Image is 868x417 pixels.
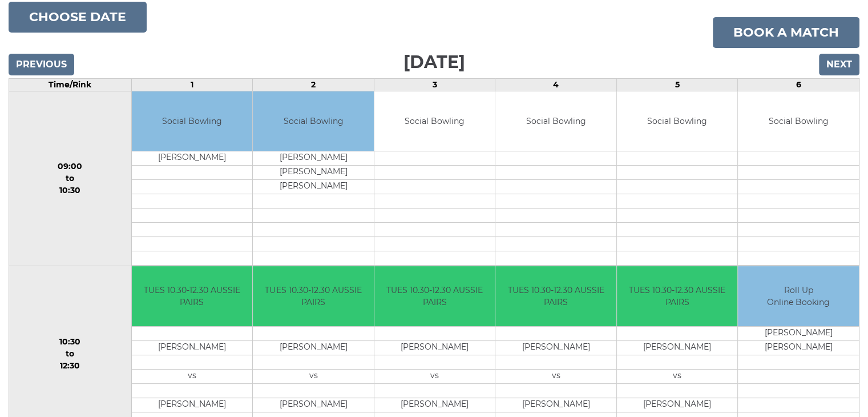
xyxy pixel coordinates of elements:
[132,369,253,383] td: vs
[253,266,374,326] td: TUES 10.30-12.30 AUSSIE PAIRS
[253,91,374,151] td: Social Bowling
[374,398,495,412] td: [PERSON_NAME]
[495,398,616,412] td: [PERSON_NAME]
[9,54,74,75] input: Previous
[253,78,374,91] td: 2
[495,369,616,383] td: vs
[132,398,253,412] td: [PERSON_NAME]
[738,340,859,355] td: [PERSON_NAME]
[253,398,374,412] td: [PERSON_NAME]
[132,266,253,326] td: TUES 10.30-12.30 AUSSIE PAIRS
[374,91,495,151] td: Social Bowling
[617,369,738,383] td: vs
[253,166,374,180] td: [PERSON_NAME]
[616,78,738,91] td: 5
[253,180,374,194] td: [PERSON_NAME]
[9,78,132,91] td: Time/Rink
[617,91,738,151] td: Social Bowling
[495,266,616,326] td: TUES 10.30-12.30 AUSSIE PAIRS
[132,91,253,151] td: Social Bowling
[374,266,495,326] td: TUES 10.30-12.30 AUSSIE PAIRS
[495,340,616,355] td: [PERSON_NAME]
[374,78,495,91] td: 3
[253,369,374,383] td: vs
[617,398,738,412] td: [PERSON_NAME]
[132,151,253,166] td: [PERSON_NAME]
[9,91,132,266] td: 09:00 to 10:30
[713,17,859,48] a: Book a match
[374,369,495,383] td: vs
[9,2,147,33] button: Choose date
[253,151,374,166] td: [PERSON_NAME]
[738,326,859,340] td: [PERSON_NAME]
[738,78,859,91] td: 6
[819,54,859,75] input: Next
[738,91,859,151] td: Social Bowling
[738,266,859,326] td: Roll Up Online Booking
[617,266,738,326] td: TUES 10.30-12.30 AUSSIE PAIRS
[374,340,495,355] td: [PERSON_NAME]
[495,78,617,91] td: 4
[132,340,253,355] td: [PERSON_NAME]
[617,340,738,355] td: [PERSON_NAME]
[131,78,253,91] td: 1
[253,340,374,355] td: [PERSON_NAME]
[495,91,616,151] td: Social Bowling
